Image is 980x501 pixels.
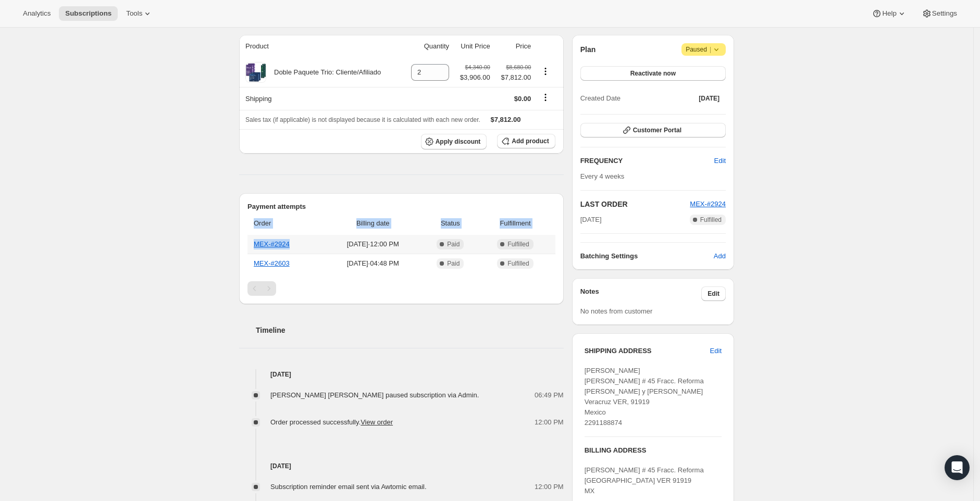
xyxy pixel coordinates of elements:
th: Shipping [239,87,402,110]
button: Edit [708,153,732,169]
h3: Notes [580,286,702,301]
span: [DATE] · 12:00 PM [327,239,419,249]
span: Edit [710,346,722,356]
img: product img [245,62,266,83]
small: $4,340.00 [465,64,490,70]
span: Reactivate now [630,69,676,78]
span: $7,812.00 [497,72,531,83]
span: Fulfillment [481,218,549,229]
span: [DATE] [699,94,720,103]
h3: SHIPPING ADDRESS [585,346,710,356]
span: Tools [126,9,142,18]
span: [PERSON_NAME] [PERSON_NAME] paused subscription via Admin. [270,391,479,399]
span: [DATE] [580,215,602,225]
button: Tools [120,6,159,21]
th: Order [247,212,324,235]
span: Sales tax (if applicable) is not displayed because it is calculated with each new order. [245,116,480,123]
h4: [DATE] [239,461,564,471]
span: [DATE] · 04:48 PM [327,258,419,269]
h2: Payment attempts [247,202,555,212]
span: Help [882,9,896,18]
span: 06:49 PM [535,390,564,400]
th: Quantity [402,35,452,58]
button: MEX-#2924 [690,199,726,209]
h3: BILLING ADDRESS [585,445,722,456]
span: Analytics [23,9,51,18]
th: Price [493,35,535,58]
button: Edit [704,343,728,359]
button: Reactivate now [580,66,726,81]
span: Every 4 weeks [580,172,625,180]
a: MEX-#2603 [254,259,290,267]
button: [DATE] [692,91,726,106]
span: No notes from customer [580,307,653,315]
a: MEX-#2924 [690,200,726,208]
button: Shipping actions [537,92,554,103]
h4: [DATE] [239,369,564,380]
span: | [710,45,711,54]
a: MEX-#2924 [254,240,290,248]
span: $3,906.00 [460,72,490,83]
span: Add [714,251,726,261]
span: 12:00 PM [535,482,564,492]
h2: Plan [580,44,596,55]
button: Product actions [537,66,554,77]
span: Created Date [580,93,621,104]
button: Customer Portal [580,123,726,137]
span: Paid [447,240,460,248]
span: [PERSON_NAME] # 45 Fracc. Reforma [GEOGRAPHIC_DATA] VER 91919 MX [585,466,704,495]
h2: FREQUENCY [580,156,714,166]
span: Edit [708,290,720,298]
span: Apply discount [436,137,481,146]
span: 12:00 PM [535,417,564,428]
span: Fulfilled [507,259,529,268]
span: $7,812.00 [491,116,521,123]
span: Settings [932,9,957,18]
button: Analytics [17,6,57,21]
button: Apply discount [421,134,487,149]
span: Subscriptions [65,9,111,18]
div: Doble Paquete Trio: Cliente/Afiliado [266,67,381,78]
button: Subscriptions [59,6,118,21]
button: Settings [915,6,963,21]
h2: LAST ORDER [580,199,690,209]
button: Add product [497,134,555,148]
span: Paused [686,44,722,55]
div: Open Intercom Messenger [945,455,970,480]
small: $8,680.00 [506,64,531,70]
a: View order [361,418,393,426]
span: Fulfilled [507,240,529,248]
h2: Timeline [256,325,564,335]
span: Add product [512,137,549,145]
span: Subscription reminder email sent via Awtomic email. [270,483,427,491]
span: Order processed successfully. [270,418,393,426]
span: Paid [447,259,460,268]
span: Status [425,218,475,229]
button: Help [865,6,913,21]
nav: Pagination [247,281,555,296]
span: Customer Portal [633,126,681,134]
button: Edit [701,286,726,301]
th: Product [239,35,402,58]
span: [PERSON_NAME] [PERSON_NAME] # 45 Fracc. Reforma [PERSON_NAME] y [PERSON_NAME] Veracruz VER, 91919... [585,367,704,427]
th: Unit Price [452,35,493,58]
span: Billing date [327,218,419,229]
button: Add [708,248,732,265]
span: Edit [714,156,726,166]
span: Fulfilled [700,216,722,224]
span: $0.00 [514,95,531,103]
h6: Batching Settings [580,251,714,261]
